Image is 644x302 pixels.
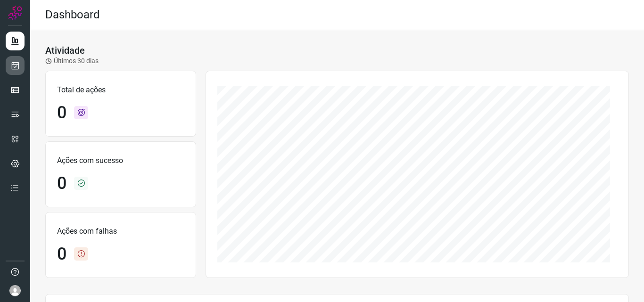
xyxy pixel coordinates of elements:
img: Logo [8,6,22,20]
h2: Dashboard [45,8,100,22]
h1: 0 [57,244,66,264]
p: Ações com sucesso [57,155,184,166]
h1: 0 [57,103,66,123]
p: Ações com falhas [57,226,184,237]
p: Total de ações [57,84,184,96]
h3: Atividade [45,45,85,56]
h1: 0 [57,173,66,194]
img: avatar-user-boy.jpg [9,285,21,296]
p: Últimos 30 dias [45,56,99,66]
